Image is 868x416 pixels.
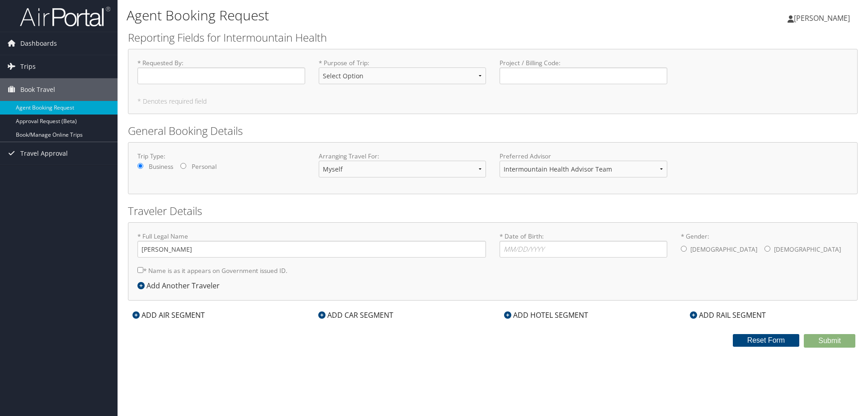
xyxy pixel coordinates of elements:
span: Dashboards [20,32,57,55]
label: * Name is as it appears on Government issued ID. [137,262,288,279]
h2: Traveler Details [128,203,858,219]
select: * Purpose of Trip: [319,67,486,84]
div: Add Another Traveler [137,280,224,291]
label: Business [149,162,173,171]
label: Arranging Travel For: [319,152,486,161]
label: Preferred Advisor [500,152,667,161]
span: Book Travel [20,78,55,101]
input: Project / Billing Code: [500,67,667,84]
input: * Full Legal Name [137,241,486,258]
label: * Purpose of Trip : [319,58,486,91]
button: Submit [804,334,855,348]
label: [DEMOGRAPHIC_DATA] [774,241,841,258]
input: * Date of Birth: [500,241,667,258]
div: ADD RAIL SEGMENT [685,310,770,320]
div: ADD HOTEL SEGMENT [500,310,593,320]
img: airportal-logo.png [20,6,110,27]
h5: * Denotes required field [137,98,848,105]
label: * Gender: [681,232,849,259]
h2: Reporting Fields for Intermountain Health [128,30,858,45]
h1: Agent Booking Request [127,6,615,25]
input: * Gender:[DEMOGRAPHIC_DATA][DEMOGRAPHIC_DATA] [681,246,687,252]
label: Project / Billing Code : [500,58,667,84]
span: [PERSON_NAME] [794,13,850,23]
label: [DEMOGRAPHIC_DATA] [690,241,757,258]
label: Personal [192,162,217,171]
label: Trip Type: [137,152,305,161]
label: * Date of Birth: [500,232,667,258]
div: ADD AIR SEGMENT [128,310,209,320]
label: * Requested By : [137,58,305,84]
input: * Requested By: [137,67,305,84]
input: * Gender:[DEMOGRAPHIC_DATA][DEMOGRAPHIC_DATA] [764,246,770,252]
button: Reset Form [733,334,800,347]
span: Trips [20,55,36,78]
label: * Full Legal Name [137,232,486,258]
h2: General Booking Details [128,123,858,139]
input: * Name is as it appears on Government issued ID. [137,267,143,273]
span: Travel Approval [20,142,68,165]
div: ADD CAR SEGMENT [314,310,398,320]
a: [PERSON_NAME] [788,5,859,32]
